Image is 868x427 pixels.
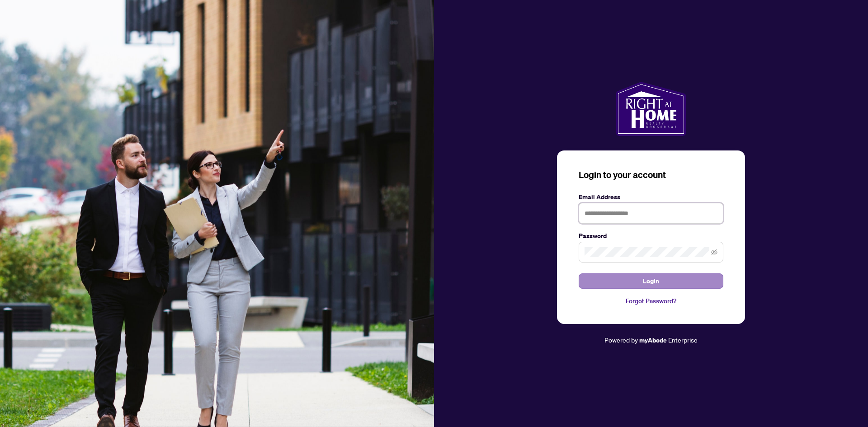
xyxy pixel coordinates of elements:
span: eye-invisible [711,249,717,255]
label: Email Address [579,192,723,202]
h3: Login to your account [579,169,723,181]
span: Enterprise [668,336,698,344]
span: Login [643,274,659,288]
button: Login [579,273,723,289]
a: Forgot Password? [579,296,723,306]
span: Powered by [604,336,638,344]
label: Password [579,231,723,241]
img: ma-logo [616,82,686,136]
a: myAbode [639,335,667,345]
